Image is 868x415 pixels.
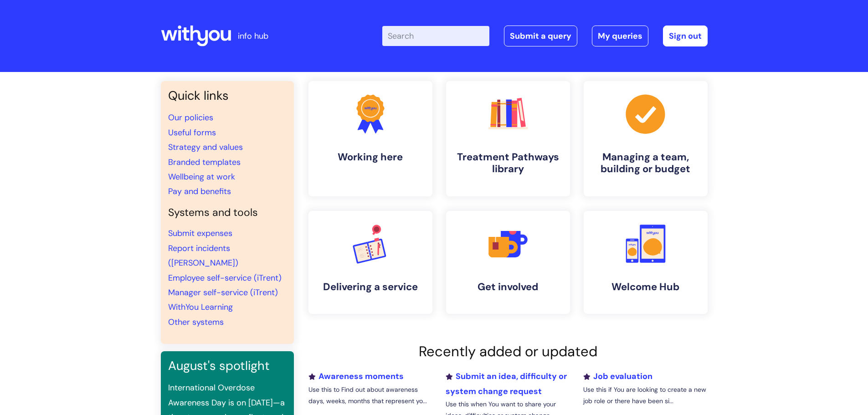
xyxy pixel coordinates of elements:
[168,127,216,138] a: Useful forms
[308,384,432,407] p: Use this to Find out about awareness days, weeks, months that represent yo...
[663,26,708,46] a: Sign out
[382,26,489,46] input: Search
[308,81,432,196] a: Working here
[168,243,238,268] a: Report incidents ([PERSON_NAME])
[584,211,708,314] a: Welcome Hub
[168,359,287,373] h3: August's spotlight
[238,29,268,43] p: info hub
[591,151,700,175] h4: Managing a team, building or budget
[168,317,224,328] a: Other systems
[168,287,278,298] a: Manager self-service (iTrent)
[308,211,432,314] a: Delivering a service
[316,151,425,163] h4: Working here
[168,272,282,283] a: Employee self-service (iTrent)
[168,206,287,219] h4: Systems and tools
[591,281,700,293] h4: Welcome Hub
[583,371,652,382] a: Job evaluation
[168,171,235,182] a: Wellbeing at work
[446,371,567,396] a: Submit an idea, difficulty or system change request
[316,281,425,293] h4: Delivering a service
[168,88,287,103] h3: Quick links
[592,26,648,46] a: My queries
[168,186,231,197] a: Pay and benefits
[308,371,404,382] a: Awareness moments
[446,211,570,314] a: Get involved
[504,26,577,46] a: Submit a query
[382,26,708,46] div: | -
[308,343,708,360] h2: Recently added or updated
[446,81,570,196] a: Treatment Pathways library
[168,302,233,313] a: WithYou Learning
[168,142,243,153] a: Strategy and values
[453,151,563,175] h4: Treatment Pathways library
[168,112,213,123] a: Our policies
[583,384,707,407] p: Use this if You are looking to create a new job role or there have been si...
[584,81,708,196] a: Managing a team, building or budget
[453,281,563,293] h4: Get involved
[168,228,232,239] a: Submit expenses
[168,157,241,168] a: Branded templates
